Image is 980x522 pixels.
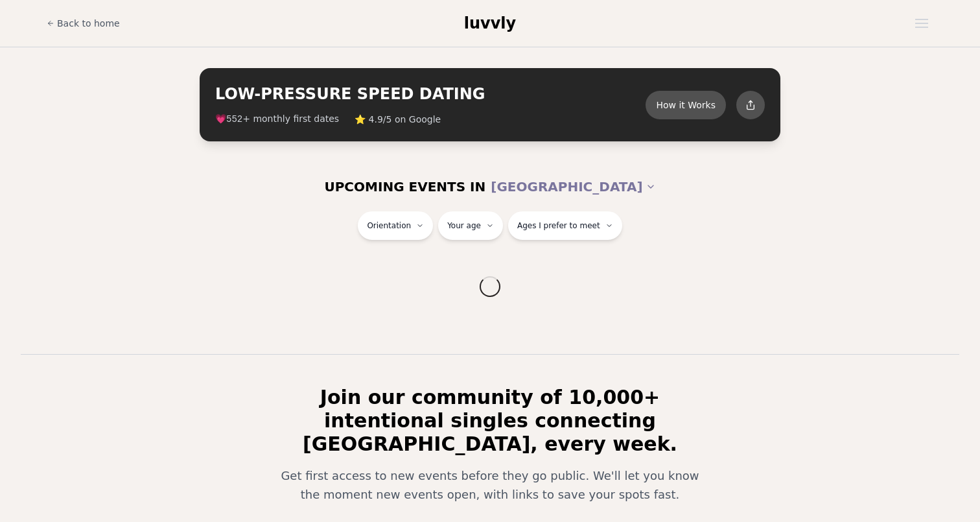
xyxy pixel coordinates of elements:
button: How it Works [646,91,726,119]
span: Ages I prefer to meet [517,220,600,231]
span: 💗 + monthly first dates [215,112,339,126]
span: luvvly [464,14,516,32]
h2: LOW-PRESSURE SPEED DATING [215,84,646,104]
button: Your age [438,211,503,240]
span: 552 [226,114,242,125]
a: luvvly [464,13,516,34]
a: Back to home [47,10,120,36]
span: ⭐ 4.9/5 on Google [355,113,441,126]
span: Your age [447,220,481,231]
button: Ages I prefer to meet [508,211,622,240]
button: [GEOGRAPHIC_DATA] [491,172,655,201]
span: UPCOMING EVENTS IN [324,178,485,196]
button: Open menu [910,14,933,33]
span: Back to home [57,17,120,30]
h2: Join our community of 10,000+ intentional singles connecting [GEOGRAPHIC_DATA], every week. [262,386,718,456]
p: Get first access to new events before they go public. We'll let you know the moment new events op... [272,466,708,504]
button: Orientation [358,211,433,240]
span: Orientation [367,220,411,231]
